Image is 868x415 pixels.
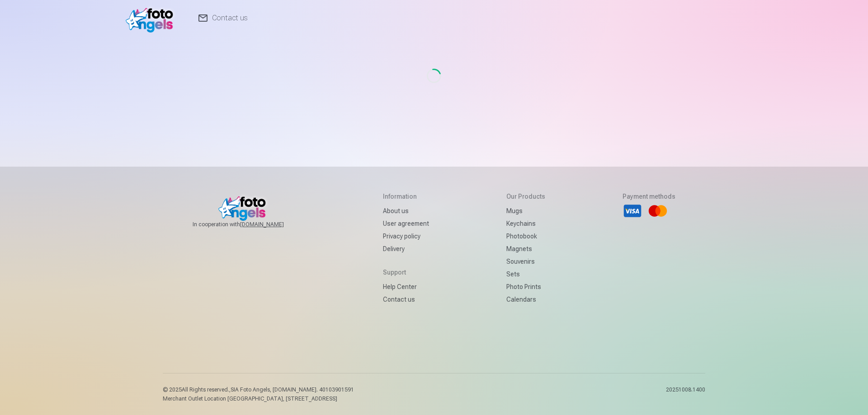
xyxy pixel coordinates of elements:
[506,205,545,217] a: Mugs
[126,4,178,33] img: /fa1
[383,268,429,277] h5: Support
[163,395,354,402] p: Merchant Outlet Location [GEOGRAPHIC_DATA], [STREET_ADDRESS]
[623,192,675,201] h5: Payment methods
[383,205,429,217] a: About us
[506,255,545,268] a: Souvenirs
[506,192,545,201] h5: Our products
[193,221,306,228] span: In cooperation with
[506,242,545,255] a: Magnets
[383,293,429,306] a: Contact us
[383,192,429,201] h5: Information
[506,217,545,230] a: Keychains
[240,221,306,228] a: [DOMAIN_NAME]
[383,230,429,242] a: Privacy policy
[383,242,429,255] a: Delivery
[506,280,545,293] a: Photo prints
[163,386,354,393] p: © 2025 All Rights reserved. ,
[623,201,642,221] li: Visa
[506,268,545,280] a: Sets
[666,386,705,402] p: 20251008.1400
[648,201,668,221] li: Mastercard
[506,230,545,242] a: Photobook
[506,293,545,306] a: Calendars
[383,217,429,230] a: User agreement
[231,387,354,393] span: SIA Foto Angels, [DOMAIN_NAME]. 40103901591
[383,280,429,293] a: Help Center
